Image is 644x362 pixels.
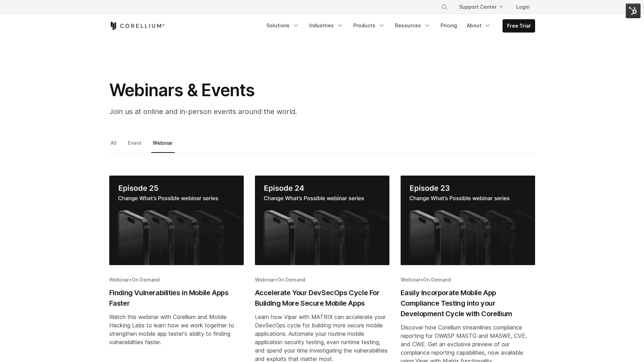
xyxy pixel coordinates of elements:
[255,288,389,308] h2: Accelerate Your DevSecOps Cycle For Building More Secure Mobile Apps
[277,277,305,283] span: On Demand
[109,276,244,283] div: •
[391,19,435,32] a: Resources
[401,176,535,265] img: Easily Incorporate Mobile App Compliance Testing into your Development Cycle with Corellium
[109,80,389,101] h1: Webinars & Events
[438,1,451,13] button: Search
[626,3,640,18] img: HubSpot Tools Menu Toggle
[423,277,451,283] span: On Demand
[109,288,244,308] h2: Finding Vulnerabilities in Mobile Apps Faster
[305,19,348,32] a: Industries
[109,176,244,265] img: Finding Vulnerabilities in Mobile Apps Faster
[401,288,535,319] h2: Easily Incorporate Mobile App Compliance Testing into your Development Cycle with Corellium
[349,19,389,32] a: Products
[463,19,496,32] a: About
[453,1,508,13] a: Support Center
[401,277,420,283] span: Webinar
[255,276,389,283] div: •
[432,1,535,13] div: Navigation Menu
[255,277,275,283] span: Webinar
[511,1,535,13] a: Login
[109,313,244,346] div: Watch this webinar with Corellium and Mobile Hacking Labs to learn how we work together to streng...
[109,106,389,117] p: Join us at online and in-person events around the world.
[109,22,165,30] a: Corellium Home
[126,138,144,153] a: Event
[262,19,535,33] div: Navigation Menu
[109,138,119,153] a: All
[262,19,304,32] a: Solutions
[132,277,160,283] span: On Demand
[255,176,389,265] img: Accelerate Your DevSecOps Cycle For Building More Secure Mobile Apps
[503,20,535,32] a: Free Trial
[109,277,129,283] span: Webinar
[401,276,535,283] div: •
[151,138,175,153] a: Webinar
[436,19,461,32] a: Pricing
